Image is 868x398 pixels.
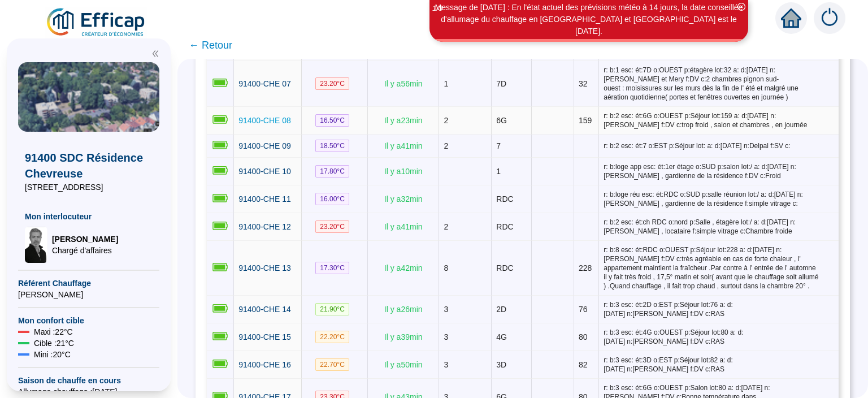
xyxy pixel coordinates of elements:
span: 3 [444,305,448,314]
span: Il y a 42 min [384,263,423,272]
span: Cible : 21 °C [34,338,74,349]
span: [STREET_ADDRESS] [25,181,153,193]
span: 91400-CHE 11 [238,194,291,204]
span: [PERSON_NAME] [52,233,118,245]
span: double-left [151,50,159,58]
span: RDC [496,194,513,204]
div: Message de [DATE] : En l'état actuel des prévisions météo à 14 jours, la date conseillée d'alluma... [431,2,747,37]
a: 91400-CHE 16 [238,359,291,371]
span: 76 [579,305,588,314]
span: 8 [444,263,448,272]
span: 91400-CHE 09 [238,141,291,150]
span: Mon interlocuteur [25,211,153,222]
span: 82 [579,360,588,369]
span: r: b:1 esc: ét:7D o:OUEST p:étagère lot:32 a: d:[DATE] n:[PERSON_NAME] et Mery f:DV c:2 chambres ... [604,66,834,102]
span: Il y a 26 min [384,305,423,314]
span: home [781,8,801,28]
span: close-circle [737,3,745,11]
span: r: b:2 esc: ét:ch RDC o:nord p:Salle , étagère lot:/ a: d:[DATE] n:[PERSON_NAME] , locataire f:si... [604,218,834,236]
span: 7 [496,141,501,150]
span: r: b:2 esc: ét:7 o:EST p:Séjour lot: a: d:[DATE] n:Delpal f:SV c: [604,141,834,150]
span: 80 [579,332,588,341]
span: 23.20 °C [315,77,349,90]
span: [PERSON_NAME] [18,289,159,300]
a: 91400-CHE 12 [238,221,291,233]
span: Il y a 32 min [384,194,423,204]
span: 91400-CHE 12 [238,222,291,231]
span: 16.50 °C [315,114,349,127]
span: 91400-CHE 16 [238,360,291,369]
span: 18.50 °C [315,140,349,152]
span: 2D [496,305,506,314]
span: 159 [579,116,592,125]
span: r: b:3 esc: ét:3D o:EST p:Séjour lot:82 a: d:[DATE] n:[PERSON_NAME] f:DV c:RAS [604,356,834,374]
a: 91400-CHE 08 [238,115,291,127]
span: Chargé d'affaires [52,245,118,256]
span: Il y a 39 min [384,332,423,341]
span: 3 [444,332,448,341]
span: Référent Chauffage [18,278,159,289]
span: Allumage chauffage : [DATE] [18,386,159,397]
span: 1 [444,79,448,88]
img: efficap energie logo [45,7,147,38]
span: Mon confort cible [18,315,159,326]
span: 7D [496,79,506,88]
span: 91400 SDC Résidence Chevreuse [25,150,153,181]
span: 4G [496,332,507,341]
span: 2 [444,222,448,231]
a: 91400-CHE 13 [238,262,291,274]
span: Il y a 56 min [384,79,423,88]
span: 228 [579,263,592,272]
span: 91400-CHE 13 [238,263,291,272]
span: 3 [444,360,448,369]
span: Il y a 41 min [384,222,423,231]
a: 91400-CHE 14 [238,304,291,315]
span: Il y a 23 min [384,116,423,125]
span: Mini : 20 °C [34,349,71,360]
span: 91400-CHE 07 [238,79,291,88]
span: 16.00 °C [315,193,349,205]
span: r: b:2 esc: ét:6G o:OUEST p:Séjour lot:159 a: d:[DATE] n:[PERSON_NAME] f:DV c:trop froid , salon ... [604,111,834,129]
span: 1 [496,167,501,176]
span: 21.90 °C [315,303,349,315]
span: ← Retour [189,37,232,53]
span: 22.20 °C [315,331,349,343]
span: Il y a 50 min [384,360,423,369]
span: Il y a 10 min [384,167,423,176]
span: 2 [444,141,448,150]
span: 91400-CHE 08 [238,116,291,125]
span: 32 [579,79,588,88]
span: 22.70 °C [315,358,349,371]
span: 3D [496,360,506,369]
span: Maxi : 22 °C [34,326,73,338]
span: r: b:loge app esc: ét:1er étage o:SUD p:salon lot:/ a: d:[DATE] n:[PERSON_NAME] , gardienne de la... [604,162,834,180]
a: 91400-CHE 07 [238,78,291,90]
span: 23.20 °C [315,220,349,233]
img: Chargé d'affaires [25,227,47,263]
a: 91400-CHE 15 [238,331,291,343]
span: r: b:loge réu esc: ét:RDC o:SUD p:salle réunion lot:/ a: d:[DATE] n:[PERSON_NAME] , gardienne de ... [604,190,834,208]
span: RDC [496,263,513,272]
i: 1 / 3 [432,4,442,12]
span: 2 [444,116,448,125]
span: RDC [496,222,513,231]
a: 91400-CHE 09 [238,140,291,152]
span: 17.30 °C [315,262,349,274]
span: 91400-CHE 15 [238,332,291,341]
span: 6G [496,116,507,125]
span: Il y a 41 min [384,141,423,150]
a: 91400-CHE 11 [238,193,291,205]
span: 91400-CHE 10 [238,167,291,176]
span: r: b:3 esc: ét:4G o:OUEST p:Séjour lot:80 a: d:[DATE] n:[PERSON_NAME] f:DV c:RAS [604,328,834,346]
a: 91400-CHE 10 [238,166,291,178]
span: r: b:3 esc: ét:2D o:EST p:Séjour lot:76 a: d:[DATE] n:[PERSON_NAME] f:DV c:RAS [604,300,834,318]
span: Saison de chauffe en cours [18,375,159,386]
span: 91400-CHE 14 [238,305,291,314]
span: r: b:8 esc: ét:RDC o:OUEST p:Séjour lot:228 a: d:[DATE] n:[PERSON_NAME] f:DV c:très agréable en c... [604,245,834,291]
img: alerts [814,2,845,34]
span: 17.80 °C [315,165,349,178]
